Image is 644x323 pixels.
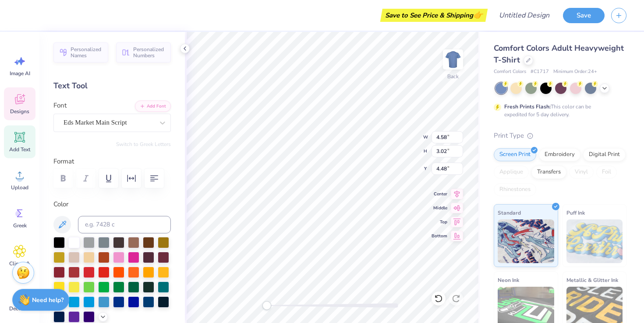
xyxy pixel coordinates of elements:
[494,68,526,76] span: Comfort Colors
[5,260,34,274] span: Clipart & logos
[569,166,594,179] div: Vinyl
[32,296,64,304] strong: Need help?
[444,51,462,68] img: Back
[78,216,171,233] input: e.g. 7428 c
[9,146,30,153] span: Add Text
[53,42,108,63] button: Personalized Names
[432,219,447,226] span: Top
[432,205,447,212] span: Middle
[494,43,624,65] span: Comfort Colors Adult Heavyweight T-Shirt
[494,131,626,141] div: Print Type
[492,7,556,24] input: Untitled Design
[53,101,67,111] label: Font
[494,183,536,196] div: Rhinestones
[494,166,529,179] div: Applique
[9,305,30,312] span: Decorate
[566,208,585,217] span: Puff Ink
[566,275,618,285] span: Metallic & Glitter Ink
[553,68,597,76] span: Minimum Order: 24 +
[135,101,171,112] button: Add Font
[447,73,459,80] div: Back
[583,148,626,161] div: Digital Print
[504,103,612,118] div: This color can be expedited for 5 day delivery.
[262,301,271,310] div: Accessibility label
[498,275,519,285] span: Neon Ink
[133,46,166,59] span: Personalized Numbers
[432,233,447,240] span: Bottom
[13,222,27,229] span: Greek
[473,10,483,20] span: 👉
[53,199,171,209] label: Color
[539,148,580,161] div: Embroidery
[498,219,554,263] img: Standard
[10,108,29,115] span: Designs
[494,148,536,161] div: Screen Print
[116,42,171,63] button: Personalized Numbers
[53,80,171,92] div: Text Tool
[116,141,171,148] button: Switch to Greek Letters
[432,191,447,198] span: Center
[566,219,623,263] img: Puff Ink
[563,8,605,23] button: Save
[53,156,171,167] label: Format
[10,70,30,77] span: Image AI
[382,9,485,22] div: Save to See Price & Shipping
[531,166,566,179] div: Transfers
[596,166,617,179] div: Foil
[71,46,103,59] span: Personalized Names
[11,184,28,191] span: Upload
[498,208,521,217] span: Standard
[531,68,549,76] span: # C1717
[504,103,551,110] strong: Fresh Prints Flash:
